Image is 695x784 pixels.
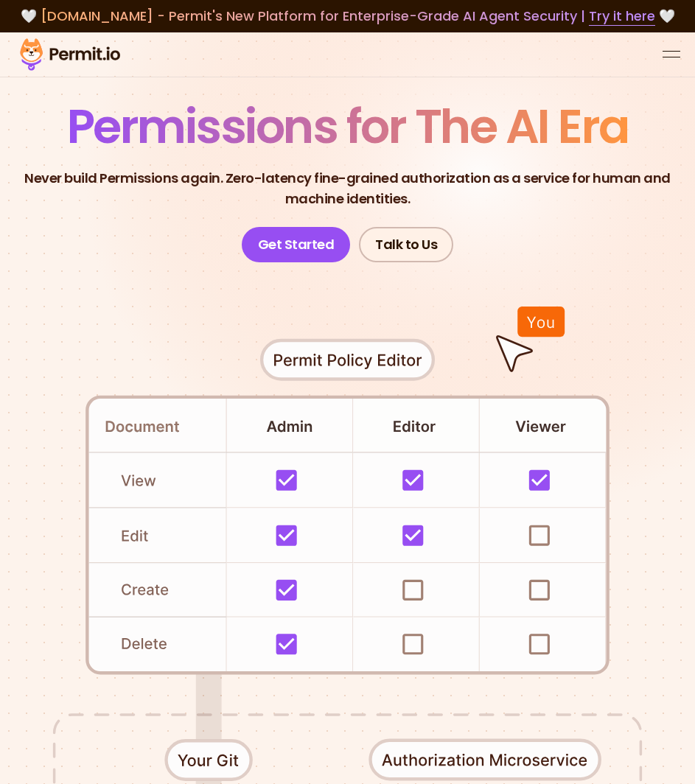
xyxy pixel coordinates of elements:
button: open menu [663,46,680,63]
a: Try it here [589,7,655,26]
span: [DOMAIN_NAME] - Permit's New Platform for Enterprise-Grade AI Agent Security | [41,7,655,25]
img: Permit logo [15,35,125,74]
div: 🤍 🤍 [15,6,680,27]
a: Get Started [242,227,351,262]
p: Never build Permissions again. Zero-latency fine-grained authorization as a service for human and... [12,168,683,209]
span: Permissions for The AI Era [67,94,629,159]
a: Talk to Us [359,227,453,262]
